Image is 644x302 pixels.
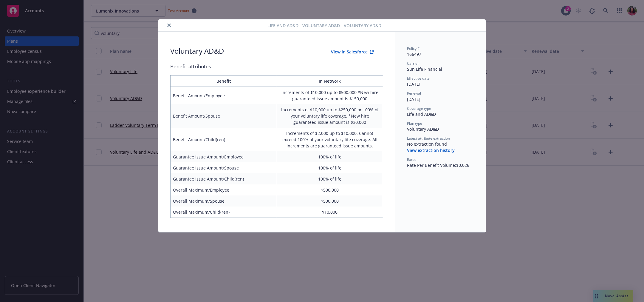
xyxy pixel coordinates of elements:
[277,104,383,128] td: Increments of $10,000 up to $250,000 or 100% of your voluntary life coverage. *New hire guarantee...
[407,76,430,81] span: Effective date
[407,141,474,147] div: No extraction found
[267,22,381,29] span: Life and AD&D - Voluntary AD&D - Voluntary AD&D
[170,63,383,70] div: Benefit attributes
[277,75,383,87] th: In Network
[171,173,277,184] td: Guarantee Issue Amount/Child(ren)
[407,61,419,66] span: Carrier
[321,46,383,58] button: View in Salesforce
[171,104,277,128] td: Benefit Amount/Spouse
[171,162,277,173] td: Guarantee Issue Amount/Spouse
[407,46,420,51] span: Policy #
[407,96,474,102] div: [DATE]
[277,162,383,173] td: 100% of life
[407,157,416,162] span: Rates
[407,81,474,87] div: [DATE]
[277,87,383,104] td: Increments of $10,000 up to $500,000 *New hire guaranteed issue amount is $150,000
[277,184,383,195] td: $500,000
[171,184,277,195] td: Overall Maximum/Employee
[171,75,277,87] th: Benefit
[170,46,224,58] div: Voluntary AD&D
[171,195,277,207] td: Overall Maximum/Spouse
[277,151,383,162] td: 100% of life
[407,121,422,126] span: Plan type
[407,147,455,153] button: View extraction history
[407,51,474,57] div: 166497
[407,91,421,96] span: Renewal
[407,162,474,168] div: Rate Per Benefit Volume : $0.026
[277,173,383,184] td: 100% of life
[171,128,277,151] td: Benefit Amount/Child(ren)
[407,111,474,117] div: Life and AD&D
[171,87,277,104] td: Benefit Amount/Employee
[171,151,277,162] td: Guarantee Issue Amount/Employee
[277,195,383,207] td: $500,000
[171,207,277,218] td: Overall Maximum/Child(ren)
[407,66,474,72] div: Sun Life Financial
[277,128,383,151] td: Increments of $2,000 up to $10,000. Cannot exceed 100% of your voluntary life coverage. All incre...
[407,126,474,132] div: Voluntary AD&D
[277,207,383,218] td: $10,000
[407,106,431,111] span: Coverage type
[407,136,450,141] span: Latest attribute extraction
[165,22,173,29] button: close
